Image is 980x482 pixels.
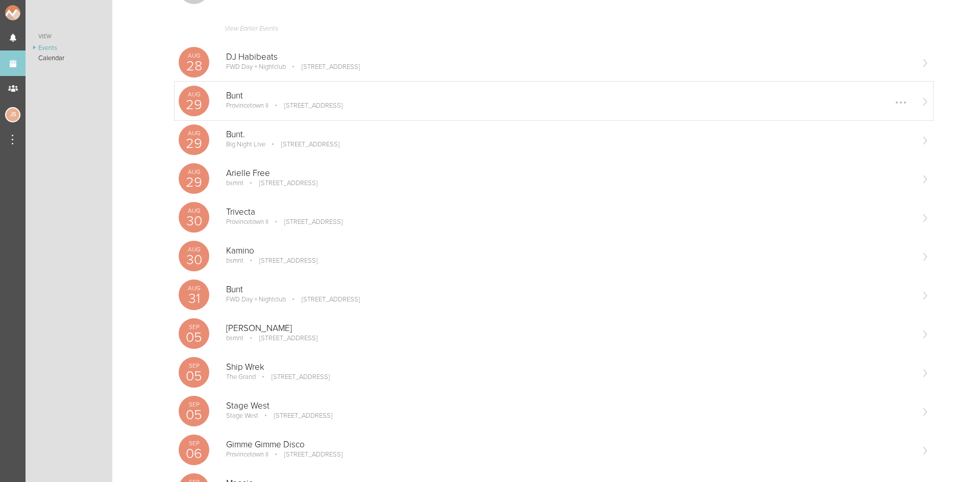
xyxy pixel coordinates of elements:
p: Aug [179,208,209,214]
p: [STREET_ADDRESS] [270,102,342,110]
p: The Grand [226,373,256,381]
p: Aug [179,169,209,175]
p: Bunt [226,285,913,295]
p: [STREET_ADDRESS] [245,334,317,342]
a: Events [26,43,112,53]
p: bsmnt [226,334,243,342]
p: bsmnt [226,179,243,187]
a: View Earlier Events [179,19,929,43]
p: 30 [179,253,209,267]
p: Stage West [226,401,913,411]
p: 29 [179,175,209,189]
p: Stage West [226,412,258,420]
p: Sep [179,363,209,369]
p: Trivecta [226,207,913,217]
p: Sep [179,324,209,330]
p: [STREET_ADDRESS] [270,218,342,226]
p: [STREET_ADDRESS] [287,63,360,71]
p: 28 [179,59,209,73]
p: [STREET_ADDRESS] [287,295,360,303]
p: Bunt [226,91,913,101]
img: NOMAD [5,5,63,20]
p: DJ Habibeats [226,52,913,62]
p: [STREET_ADDRESS] [257,373,330,381]
p: Ship Wrek [226,362,913,372]
p: Big Night Live [226,140,265,148]
p: [STREET_ADDRESS] [267,140,339,148]
a: View [26,31,112,43]
p: Aug [179,285,209,291]
p: Aug [179,246,209,252]
p: Aug [179,130,209,136]
p: [PERSON_NAME] [226,323,913,334]
p: 30 [179,214,209,228]
p: Provincetown II [226,218,268,226]
p: Aug [179,91,209,97]
p: Bunt. [226,130,913,140]
p: [STREET_ADDRESS] [245,257,317,265]
p: Kamino [226,246,913,256]
p: bsmnt [226,257,243,265]
p: Aug [179,53,209,59]
p: [STREET_ADDRESS] [245,179,317,187]
p: FWD Day + Nightclub [226,63,286,71]
p: Gimme Gimme Disco [226,440,913,450]
p: 05 [179,369,209,383]
p: Sep [179,440,209,446]
p: 05 [179,408,209,422]
p: Sep [179,401,209,408]
p: 06 [179,447,209,461]
p: 31 [179,292,209,306]
p: [STREET_ADDRESS] [260,412,332,420]
a: Calendar [26,53,112,63]
p: FWD Day + Nightclub [226,295,286,303]
p: Arielle Free [226,168,913,179]
p: 29 [179,137,209,150]
p: 05 [179,331,209,344]
p: Provincetown II [226,102,268,110]
div: Jessica Smith [5,107,20,122]
p: Provincetown II [226,450,268,459]
p: 29 [179,98,209,112]
p: [STREET_ADDRESS] [270,450,342,459]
